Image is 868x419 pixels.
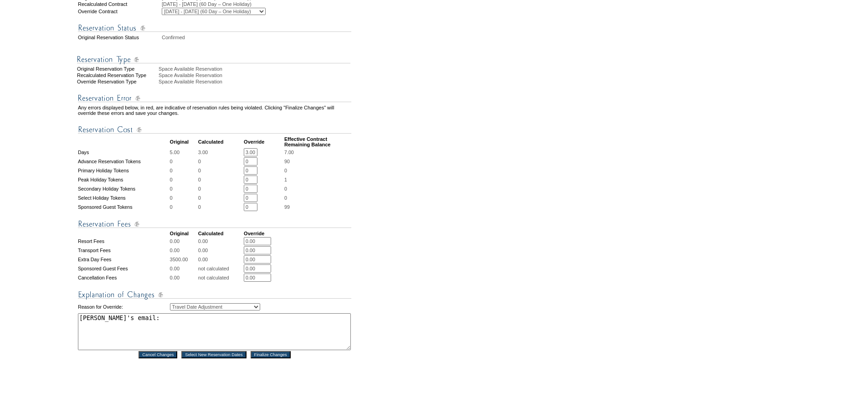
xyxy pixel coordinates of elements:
[78,157,169,166] td: Advance Reservation Tokens
[78,246,169,254] td: Transport Fees
[170,176,197,184] td: 0
[170,246,197,254] td: 0.00
[77,79,158,84] div: Override Reservation Type
[284,204,290,210] span: 99
[198,274,243,282] td: not calculated
[284,168,287,173] span: 0
[198,194,243,202] td: 0
[159,72,352,78] div: Space Available Reservation
[170,231,197,236] td: Original
[78,301,169,312] td: Reason for Override:
[251,351,291,358] input: Finalize Changes
[77,54,350,65] img: Reservation Type
[181,351,247,358] input: Select New Reservation Dates
[198,166,243,175] td: 0
[78,1,161,7] td: Recalculated Contract
[78,176,169,184] td: Peak Holiday Tokens
[284,136,351,147] td: Effective Contract Remaining Balance
[77,72,158,78] div: Recalculated Reservation Type
[77,66,158,72] div: Original Reservation Type
[244,231,283,236] td: Override
[78,8,161,15] td: Override Contract
[78,264,169,273] td: Sponsored Guest Fees
[284,159,290,164] span: 90
[198,176,243,184] td: 0
[198,231,243,236] td: Calculated
[170,203,197,211] td: 0
[170,255,197,264] td: 3500.00
[198,148,243,156] td: 3.00
[244,136,283,147] td: Override
[198,203,243,211] td: 0
[170,194,197,202] td: 0
[170,136,197,147] td: Original
[198,185,243,193] td: 0
[78,105,351,116] td: Any errors displayed below, in red, are indicative of reservation rules being violated. Clicking ...
[78,93,351,104] img: Reservation Errors
[78,185,169,193] td: Secondary Holiday Tokens
[78,218,351,230] img: Reservation Fees
[284,177,287,182] span: 1
[159,79,352,84] div: Space Available Reservation
[198,136,243,147] td: Calculated
[78,166,169,175] td: Primary Holiday Tokens
[198,264,243,273] td: not calculated
[78,148,169,156] td: Days
[170,237,197,245] td: 0.00
[78,124,351,135] img: Reservation Cost
[78,35,161,40] td: Original Reservation Status
[78,255,169,264] td: Extra Day Fees
[170,148,197,156] td: 5.00
[78,22,351,34] img: Reservation Status
[170,166,197,175] td: 0
[162,1,351,7] td: [DATE] - [DATE] (60 Day – One Holiday)
[78,237,169,245] td: Resort Fees
[170,185,197,193] td: 0
[170,264,197,273] td: 0.00
[170,157,197,166] td: 0
[198,157,243,166] td: 0
[284,195,287,201] span: 0
[170,274,197,282] td: 0.00
[159,66,352,72] div: Space Available Reservation
[78,289,351,300] img: Explanation of Changes
[284,186,287,191] span: 0
[139,351,177,358] input: Cancel Changes
[162,35,351,40] td: Confirmed
[78,274,169,282] td: Cancellation Fees
[198,237,243,245] td: 0.00
[284,150,294,155] span: 7.00
[78,203,169,211] td: Sponsored Guest Tokens
[198,246,243,254] td: 0.00
[78,194,169,202] td: Select Holiday Tokens
[198,255,243,264] td: 0.00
